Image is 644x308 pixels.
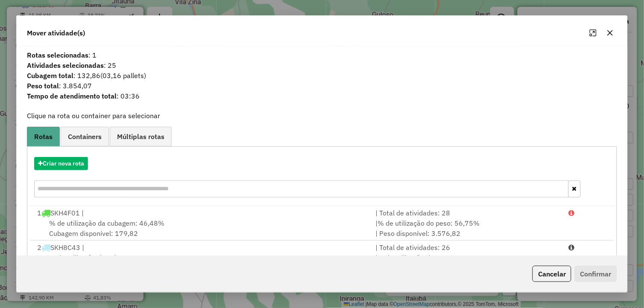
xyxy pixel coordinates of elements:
[100,71,146,80] span: (03,16 pallets)
[533,266,571,282] button: Cancelar
[32,218,371,238] div: Cubagem disponível: 179,82
[27,110,160,121] label: Clique na rota ou container para selecionar
[370,218,564,238] div: | | Peso disponível: 3.576,82
[569,209,575,216] i: Porcentagens após mover as atividades: Cubagem: 86,02% Peso: 103,35%
[22,81,623,91] span: : 3.854,07
[22,70,623,81] span: : 132,86
[22,60,623,70] span: : 25
[27,51,88,59] strong: Rotas selecionadas
[27,92,117,100] strong: Tempo de atendimento total
[27,81,59,90] strong: Peso total
[370,242,564,253] div: | Total de atividades: 26
[49,219,164,227] span: % de utilização da cubagem: 46,48%
[117,133,164,140] span: Múltiplas rotas
[32,208,371,218] div: 1 SKH4F01 |
[34,157,88,170] button: Criar nova rota
[32,242,371,253] div: 2 SKH8C43 |
[22,91,623,101] span: : 03:36
[569,244,575,251] i: Porcentagens após mover as atividades: Cubagem: 73,53% Peso: 86,78%
[49,253,164,262] span: % de utilização da cubagem: 33,99%
[378,219,480,227] span: % de utilização do peso: 56,75%
[27,71,73,80] strong: Cubagem total
[34,133,53,140] span: Rotas
[27,28,85,38] span: Mover atividade(s)
[378,253,480,262] span: % de utilização do peso: 40,18%
[586,26,600,40] button: Maximize
[32,253,371,273] div: Cubagem disponível: 221,81
[370,253,564,273] div: | | Peso disponível: 4.947,06
[68,133,102,140] span: Containers
[27,61,104,70] strong: Atividades selecionadas
[22,50,623,60] span: : 1
[370,208,564,218] div: | Total de atividades: 28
